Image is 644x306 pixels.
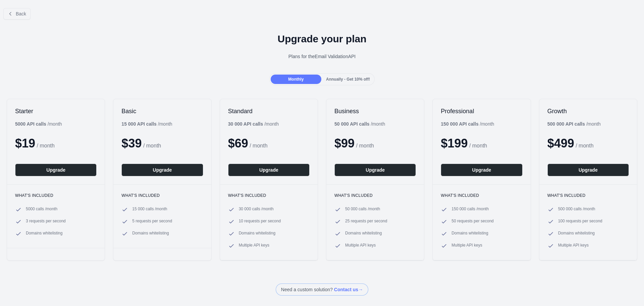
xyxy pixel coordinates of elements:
h2: Business [334,107,416,115]
b: 50 000 API calls [334,121,370,127]
span: $ 99 [334,136,355,150]
div: / month [441,121,494,127]
div: / month [334,121,385,127]
span: $ 199 [441,136,468,150]
h2: Standard [228,107,310,115]
b: 150 000 API calls [441,121,478,127]
div: / month [228,121,279,127]
b: 30 000 API calls [228,121,263,127]
h2: Professional [441,107,522,115]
